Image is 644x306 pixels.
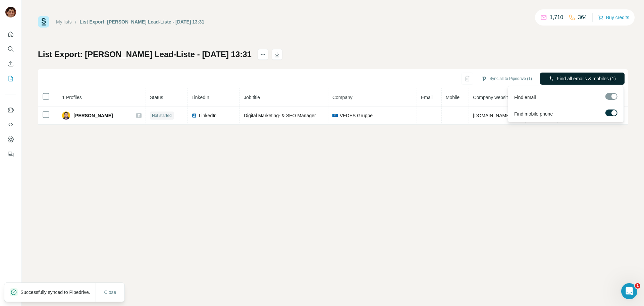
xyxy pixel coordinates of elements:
[38,49,252,60] h1: List Export: [PERSON_NAME] Lead-Liste - [DATE] 13:31
[473,95,510,100] span: Company website
[244,113,316,118] span: Digital Marketing- & SEO Manager
[5,148,16,160] button: Feedback
[332,114,338,117] img: company-logo
[5,43,16,55] button: Search
[473,113,511,118] span: [DOMAIN_NAME]
[5,104,16,116] button: Use Surfe on LinkedIn
[550,13,563,21] p: 1,710
[540,73,625,85] button: Find all emails & mobiles (1)
[5,7,16,17] img: Avatar
[152,113,172,119] span: Not started
[5,28,16,40] button: Quick start
[5,133,16,145] button: Dashboard
[80,18,205,25] div: List Export: [PERSON_NAME] Lead-Liste - [DATE] 13:31
[62,95,82,100] span: 1 Profiles
[421,95,433,100] span: Email
[514,94,536,101] span: Find email
[56,19,72,25] a: My lists
[557,75,616,82] span: Find all emails & mobiles (1)
[20,289,96,296] p: Successfully synced to Pipedrive.
[514,111,553,117] span: Find mobile phone
[104,289,116,296] span: Close
[199,112,217,119] span: LinkedIn
[244,95,260,100] span: Job title
[75,18,76,25] li: /
[340,112,373,119] span: VEDES Gruppe
[192,95,209,100] span: LinkedIn
[62,112,70,120] img: Avatar
[5,58,16,70] button: Enrich CSV
[73,112,113,119] span: [PERSON_NAME]
[192,113,197,118] img: LinkedIn logo
[635,283,640,289] span: 1
[332,95,353,100] span: Company
[150,95,163,100] span: Status
[598,13,629,22] button: Buy credits
[100,286,121,298] button: Close
[5,119,16,131] button: Use Surfe API
[5,73,16,85] button: My lists
[477,74,537,84] button: Sync all to Pipedrive (1)
[38,16,49,28] img: Surfe Logo
[446,95,460,100] span: Mobile
[621,283,637,299] iframe: Intercom live chat
[258,49,268,60] button: actions
[578,13,587,21] p: 364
